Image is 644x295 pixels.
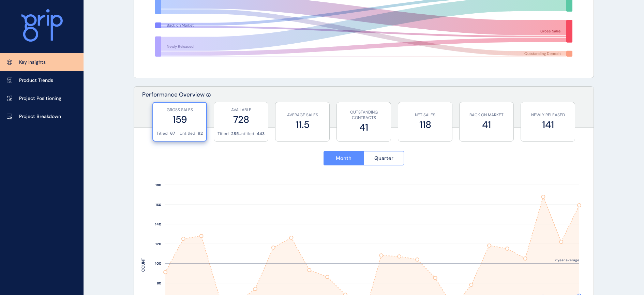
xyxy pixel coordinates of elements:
[239,131,254,137] p: Untitled
[257,131,265,137] p: 443
[19,113,61,120] p: Project Breakdown
[140,258,146,272] text: COUNT
[555,258,579,262] text: 2 year average
[364,151,404,165] button: Quarter
[19,59,46,66] p: Key Insights
[324,151,364,165] button: Month
[231,131,239,137] p: 285
[155,242,161,246] text: 120
[157,281,161,285] text: 80
[340,121,387,134] label: 41
[524,118,571,131] label: 141
[170,131,175,136] p: 67
[156,131,168,136] p: Titled
[279,112,326,118] p: AVERAGE SALES
[155,203,161,207] text: 160
[155,222,161,226] text: 140
[218,113,265,126] label: 728
[402,118,449,131] label: 118
[218,107,265,113] p: AVAILABLE
[198,131,203,136] p: 92
[155,183,161,187] text: 180
[19,77,53,84] p: Product Trends
[374,155,393,162] span: Quarter
[218,131,229,137] p: Titled
[463,112,510,118] p: BACK ON MARKET
[402,112,449,118] p: NET SALES
[155,261,161,266] text: 100
[156,113,203,126] label: 159
[340,109,387,121] p: OUTSTANDING CONTRACTS
[279,118,326,131] label: 11.5
[180,131,195,136] p: Untitled
[19,95,61,102] p: Project Positioning
[524,112,571,118] p: NEWLY RELEASED
[156,107,203,113] p: GROSS SALES
[463,118,510,131] label: 41
[336,155,351,162] span: Month
[142,91,205,127] p: Performance Overview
